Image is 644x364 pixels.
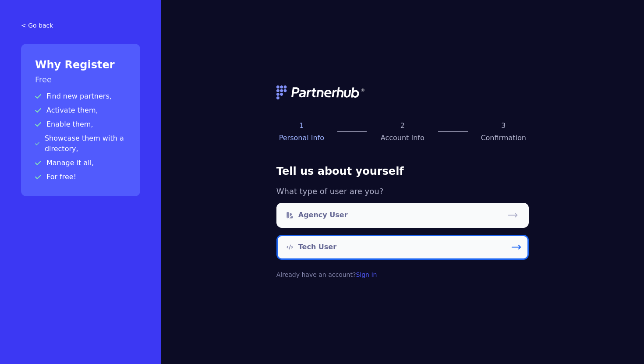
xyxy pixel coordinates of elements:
p: Find new partners, [35,91,126,102]
h2: Why Register [35,58,126,72]
p: 2 [377,120,428,131]
a: < Go back [21,21,140,30]
p: Already have an account? [276,270,529,279]
img: logo [276,85,366,99]
a: Tech User [276,235,529,260]
p: Showcase them with a directory, [35,133,126,154]
p: Tech User [298,242,336,252]
p: Manage it all, [35,158,126,168]
h5: What type of user are you? [276,185,529,198]
p: Account Info [377,133,428,143]
p: Confirmation [478,133,529,143]
p: Activate them, [35,105,126,116]
p: Personal Info [276,133,327,143]
h3: Free [35,74,126,86]
p: Enable them, [35,119,126,130]
a: Sign In [356,271,377,278]
p: Agency User [298,210,348,220]
a: Agency User [276,203,529,228]
p: 3 [478,120,529,131]
p: 1 [276,120,327,131]
p: For free! [35,172,126,182]
h3: Tell us about yourself [276,164,529,178]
